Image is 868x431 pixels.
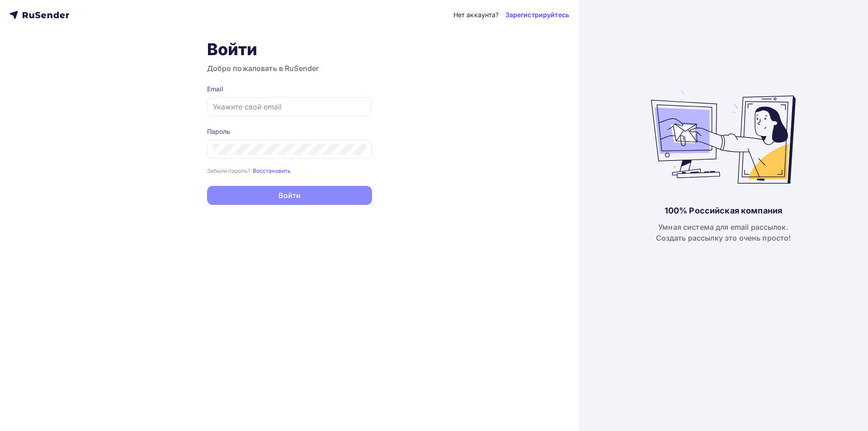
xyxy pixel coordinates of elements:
[453,10,499,19] div: Нет аккаунта?
[207,167,251,174] small: Забыли пароль?
[207,63,372,74] h3: Добро пожаловать в RuSender
[253,166,291,174] a: Восстановить
[207,39,372,59] h1: Войти
[213,101,366,112] input: Укажите свой email
[656,222,791,243] div: Умная система для email рассылок. Создать рассылку это очень просто!
[665,205,782,216] div: 100% Российская компания
[207,186,372,205] button: Войти
[505,10,569,19] a: Зарегистрируйтесь
[207,127,372,136] div: Пароль
[253,167,291,174] small: Восстановить
[207,85,372,94] div: Email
